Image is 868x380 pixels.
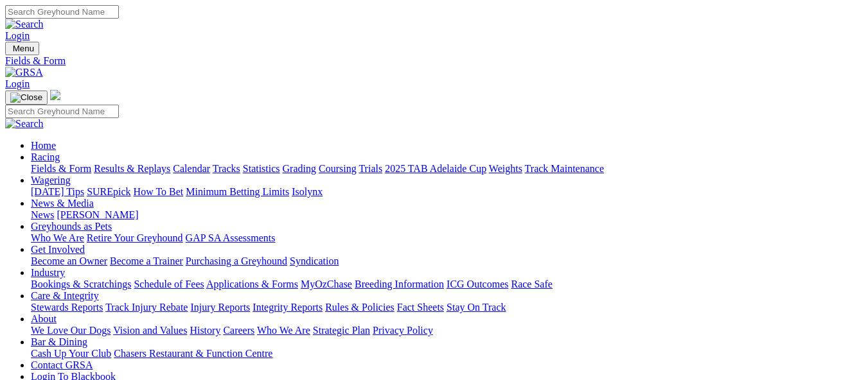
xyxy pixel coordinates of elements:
[489,163,522,174] a: Weights
[355,279,444,289] a: Breeding Information
[113,325,187,336] a: Vision and Values
[31,255,863,267] div: Get Involved
[31,186,84,197] a: [DATE] Tips
[173,163,210,174] a: Calendar
[87,186,130,197] a: SUREpick
[313,325,370,336] a: Strategic Plan
[385,163,486,174] a: 2025 TAB Adelaide Cup
[31,163,863,175] div: Racing
[5,105,119,118] input: Search
[5,30,30,41] a: Login
[319,163,357,174] a: Coursing
[283,163,316,174] a: Grading
[325,302,394,313] a: Rules & Policies
[5,55,863,67] a: Fields & Form
[94,163,170,174] a: Results & Replays
[243,163,280,174] a: Statistics
[31,348,863,359] div: Bar & Dining
[206,279,298,289] a: Applications & Forms
[397,302,444,313] a: Fact Sheets
[5,19,44,30] img: Search
[31,313,57,324] a: About
[186,232,276,243] a: GAP SA Assessments
[87,232,183,243] a: Retire Your Greyhound
[31,302,863,313] div: Care & Integrity
[447,279,508,289] a: ICG Outcomes
[114,348,272,359] a: Chasers Restaurant & Function Centre
[190,302,250,313] a: Injury Reports
[31,267,65,278] a: Industry
[31,175,71,186] a: Wagering
[31,325,863,336] div: About
[257,325,310,336] a: Who We Are
[57,209,138,220] a: [PERSON_NAME]
[13,44,34,53] span: Menu
[31,209,863,221] div: News & Media
[5,67,43,78] img: GRSA
[50,90,60,100] img: logo-grsa-white.png
[292,186,323,197] a: Isolynx
[10,92,42,103] img: Close
[31,279,131,289] a: Bookings & Scratchings
[31,221,112,232] a: Greyhounds as Pets
[31,302,103,313] a: Stewards Reports
[5,5,119,19] input: Search
[31,279,863,290] div: Industry
[31,290,99,301] a: Care & Integrity
[134,186,184,197] a: How To Bet
[110,255,183,266] a: Become a Trainer
[373,325,433,336] a: Privacy Policy
[31,348,111,359] a: Cash Up Your Club
[511,279,552,289] a: Race Safe
[5,91,48,105] button: Toggle navigation
[186,186,289,197] a: Minimum Betting Limits
[447,302,506,313] a: Stay On Track
[213,163,240,174] a: Tracks
[31,325,111,336] a: We Love Our Dogs
[5,78,30,89] a: Login
[252,302,323,313] a: Integrity Reports
[5,42,39,55] button: Toggle navigation
[31,163,91,174] a: Fields & Form
[5,118,44,130] img: Search
[223,325,254,336] a: Careers
[359,163,382,174] a: Trials
[31,209,54,220] a: News
[301,279,352,289] a: MyOzChase
[190,325,220,336] a: History
[31,232,84,243] a: Who We Are
[31,232,863,244] div: Greyhounds as Pets
[105,302,188,313] a: Track Injury Rebate
[31,140,56,151] a: Home
[186,255,287,266] a: Purchasing a Greyhound
[290,255,339,266] a: Syndication
[525,163,604,174] a: Track Maintenance
[31,186,863,198] div: Wagering
[31,198,94,209] a: News & Media
[31,255,107,266] a: Become an Owner
[31,359,93,370] a: Contact GRSA
[134,279,204,289] a: Schedule of Fees
[31,151,60,162] a: Racing
[31,336,87,347] a: Bar & Dining
[31,244,85,255] a: Get Involved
